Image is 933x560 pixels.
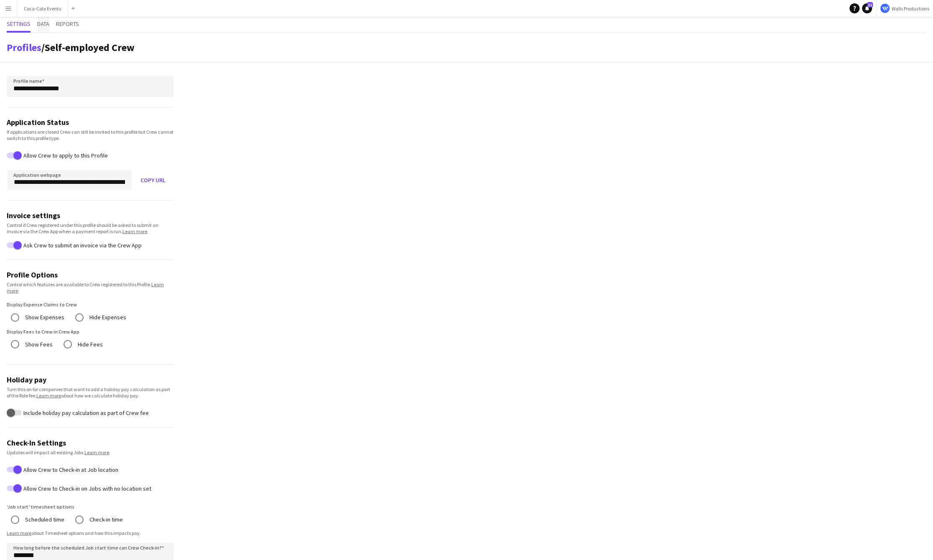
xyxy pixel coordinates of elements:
[7,222,174,234] div: Control if Crew registered under this profile should be asked to submit an invoice via the Crew A...
[7,270,174,280] h3: Profile Options
[76,338,103,351] label: Hide Fees
[7,21,31,27] span: Settings
[7,530,174,536] div: about Timesheet options and how this impacts pay.
[7,281,164,294] a: Learn more
[23,513,64,526] label: Scheduled time
[7,281,174,294] div: Control which features are available to Crew registered to this Profile. .
[23,338,53,351] label: Show Fees
[7,129,174,141] div: If applications are closed Crew can still be invited to this profile but Crew cannot switch to th...
[36,392,61,399] a: Learn more
[7,504,74,510] label: ‘Job start’ timesheet options
[88,513,123,526] label: Check-in time
[7,375,174,384] h3: Holiday pay
[880,3,890,13] img: Logo
[7,449,174,456] div: Updates will impact all existing Jobs. .
[122,228,147,234] a: Learn more
[7,386,174,399] div: Turn this on for companies that want to add a holiday pay calculation as part of the Role fee. ab...
[22,466,118,473] label: Allow Crew to Check-in at Job location
[7,328,79,335] label: Display Fees to Crew in Crew App
[84,449,109,456] a: Learn more
[892,5,930,12] span: Walls Productions
[862,3,872,13] a: 11
[88,311,126,324] label: Hide Expenses
[7,438,174,448] h3: Check-In Settings
[7,41,41,54] a: Profiles
[22,242,142,248] label: Ask Crew to submit an invoice via the Crew App
[45,41,135,54] span: Self-employed Crew
[56,21,79,27] span: Reports
[7,301,77,308] label: Display Expense Claims to Crew
[23,311,64,324] label: Show Expenses
[22,152,108,159] label: Allow Crew to apply to this Profile
[7,41,135,54] h1: /
[37,21,49,27] span: Data
[7,211,174,220] h3: Invoice settings
[22,410,149,416] label: Include holiday pay calculation as part of Crew fee
[22,485,151,491] label: Allow Crew to Check-in on Jobs with no location set
[7,117,174,127] h3: Application Status
[867,2,873,8] span: 11
[7,530,31,536] a: Learn more
[17,0,68,17] button: Coca-Cola Events
[132,170,174,190] button: Copy URL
